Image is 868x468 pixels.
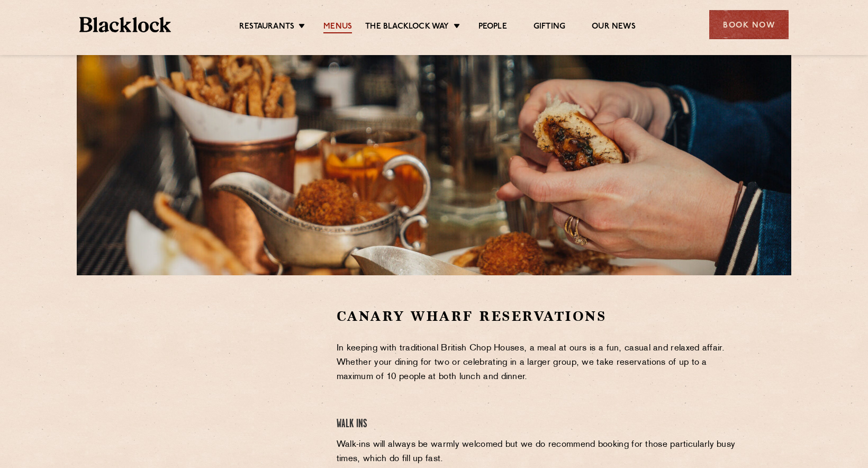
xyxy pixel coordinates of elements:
[79,17,171,32] img: BL_Textured_Logo-footer-cropped.svg
[365,22,449,33] a: The Blacklock Way
[592,22,636,33] a: Our News
[164,307,283,466] iframe: OpenTable make booking widget
[534,22,565,33] a: Gifting
[337,417,743,431] h4: Walk Ins
[478,22,507,33] a: People
[337,307,743,326] h2: Canary Wharf Reservations
[337,438,743,466] p: Walk-ins will always be warmly welcomed but we do recommend booking for those particularly busy t...
[337,341,743,384] p: In keeping with traditional British Chop Houses, a meal at ours is a fun, casual and relaxed affa...
[323,22,352,33] a: Menus
[239,22,294,33] a: Restaurants
[709,10,789,39] div: Book Now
